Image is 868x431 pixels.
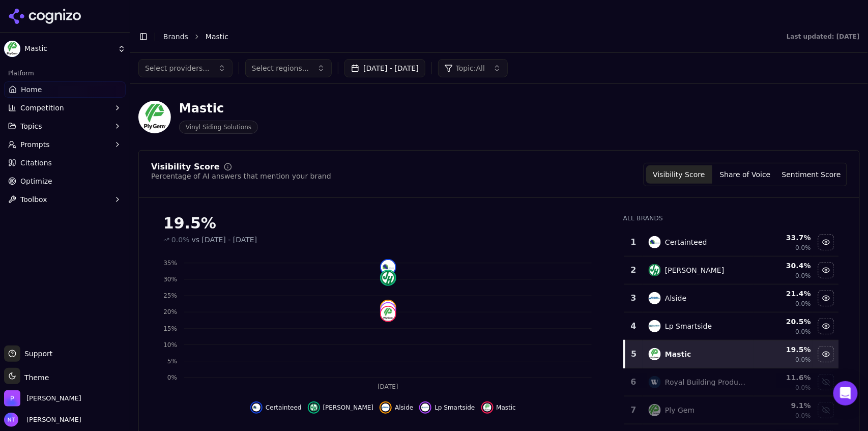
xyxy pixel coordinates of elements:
[21,84,42,95] span: Home
[649,376,661,388] img: royal building products
[167,358,177,365] tspan: 5%
[252,404,261,412] img: certainteed
[665,377,747,387] div: Royal Building Products
[649,320,661,332] img: lp smartside
[628,264,639,276] div: 2
[649,348,661,360] img: mastic
[818,374,834,390] button: Show royal building products data
[380,401,413,414] button: Hide alside data
[624,396,839,424] tr: 7ply gemPly Gem9.1%0.0%Show ply gem data
[756,261,811,271] div: 30.4 %
[624,340,839,368] tr: 5masticMastic19.5%0.0%Hide mastic data
[756,344,811,355] div: 19.5 %
[796,272,812,280] span: 0.0%
[649,236,661,248] img: certainteed
[179,121,258,134] span: Vinyl Siding Solutions
[818,318,834,334] button: Hide lp smartside data
[712,165,778,184] button: Share of Voice
[4,173,126,189] a: Optimize
[756,400,811,411] div: 9.1 %
[787,33,860,41] div: Last updated: [DATE]
[818,402,834,418] button: Show ply gem data
[381,260,395,274] img: certainteed
[4,413,81,427] button: Open user button
[206,32,228,42] span: Mastic
[163,341,177,349] tspan: 10%
[629,348,639,360] div: 5
[163,32,766,42] nav: breadcrumb
[323,404,374,412] span: [PERSON_NAME]
[628,320,639,332] div: 4
[4,390,20,407] img: Perrill
[624,256,839,284] tr: 2james hardie[PERSON_NAME]30.4%0.0%Hide james hardie data
[20,349,52,359] span: Support
[20,139,50,150] span: Prompts
[163,260,177,267] tspan: 35%
[138,101,171,133] img: Mastic
[756,372,811,383] div: 11.6 %
[395,404,413,412] span: Alside
[4,413,18,427] img: Nate Tower
[4,41,20,57] img: Mastic
[381,301,395,315] img: alside
[649,292,661,304] img: alside
[344,59,425,77] button: [DATE] - [DATE]
[649,264,661,276] img: james hardie
[4,100,126,116] button: Competition
[163,309,177,316] tspan: 20%
[483,404,491,412] img: mastic
[4,390,81,407] button: Open organization switcher
[20,121,42,131] span: Topics
[778,165,845,184] button: Sentiment Score
[624,228,839,256] tr: 1certainteedCertainteed33.7%0.0%Hide certainteed data
[818,262,834,278] button: Hide james hardie data
[796,356,812,364] span: 0.0%
[497,404,516,412] span: Mastic
[624,368,839,396] tr: 6royal building productsRoyal Building Products11.6%0.0%Show royal building products data
[818,234,834,250] button: Hide certainteed data
[665,321,712,331] div: Lp Smartside
[22,415,81,424] span: [PERSON_NAME]
[665,349,691,359] div: Mastic
[435,404,475,412] span: Lp Smartside
[456,63,485,73] span: Topic: All
[649,404,661,416] img: ply gem
[381,307,395,321] img: mastic
[381,271,395,285] img: james hardie
[665,293,686,303] div: Alside
[20,103,64,113] span: Competition
[151,163,220,171] div: Visibility Score
[628,404,639,416] div: 7
[381,303,395,318] img: lp smartside
[145,63,210,73] span: Select providers...
[378,384,398,391] tspan: [DATE]
[4,118,126,134] button: Topics
[4,155,126,171] a: Citations
[24,44,113,53] span: Mastic
[20,194,47,205] span: Toolbox
[628,236,639,248] div: 1
[308,401,374,414] button: Hide james hardie data
[646,165,712,184] button: Visibility Score
[624,284,839,312] tr: 3alsideAlside21.4%0.0%Hide alside data
[665,405,695,415] div: Ply Gem
[179,100,258,117] div: Mastic
[163,293,177,300] tspan: 25%
[4,136,126,153] button: Prompts
[163,33,188,41] a: Brands
[151,171,331,181] div: Percentage of AI answers that mention your brand
[192,235,257,245] span: vs [DATE] - [DATE]
[628,376,639,388] div: 6
[481,401,516,414] button: Hide mastic data
[623,214,839,222] div: All Brands
[796,244,812,252] span: 0.0%
[796,384,812,392] span: 0.0%
[4,81,126,98] a: Home
[419,401,475,414] button: Hide lp smartside data
[796,328,812,336] span: 0.0%
[20,373,49,382] span: Theme
[310,404,318,412] img: james hardie
[818,346,834,362] button: Hide mastic data
[756,233,811,243] div: 33.7 %
[756,317,811,327] div: 20.5 %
